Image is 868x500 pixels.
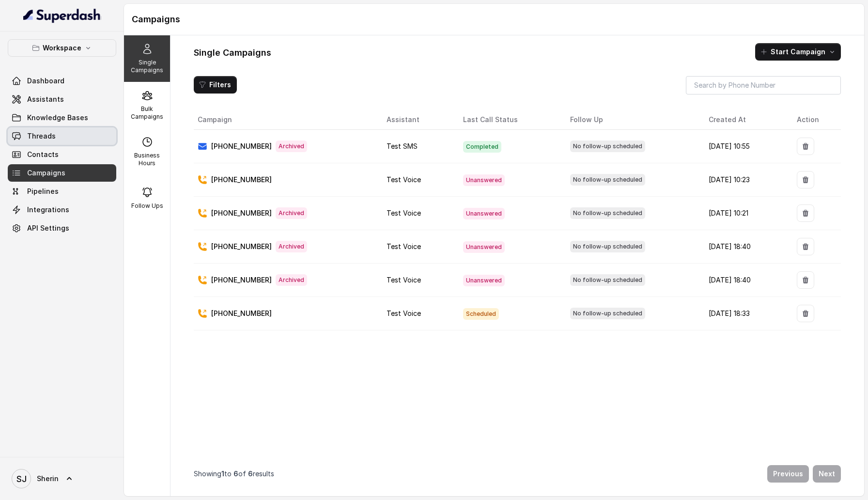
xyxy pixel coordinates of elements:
span: Test SMS [387,142,418,150]
span: Unanswered [463,241,505,253]
span: Unanswered [463,174,505,186]
button: Filters [194,76,237,94]
a: Contacts [8,146,116,163]
span: Contacts [27,150,59,159]
a: API Settings [8,219,116,237]
th: Last Call Status [455,110,563,130]
span: Campaigns [27,168,65,178]
th: Campaign [194,110,379,130]
button: Previous [767,465,809,483]
span: Integrations [27,205,69,215]
a: Pipelines [8,183,116,200]
span: API Settings [27,223,69,233]
span: No follow-up scheduled [570,174,645,186]
p: Single Campaigns [128,59,166,74]
p: [PHONE_NUMBER] [211,208,272,218]
th: Created At [701,110,789,130]
span: Scheduled [463,308,499,320]
img: light.svg [23,8,101,23]
p: Follow Ups [131,202,163,210]
span: 1 [221,469,224,478]
span: 6 [233,469,238,478]
span: Test Voice [387,209,421,217]
span: Archived [276,241,307,252]
a: Threads [8,127,116,145]
a: Knowledge Bases [8,109,116,126]
button: Next [813,465,841,483]
th: Follow Up [562,110,701,130]
span: No follow-up scheduled [570,308,645,319]
p: [PHONE_NUMBER] [211,141,272,151]
td: [DATE] 10:55 [701,130,789,163]
span: 6 [248,469,253,478]
span: No follow-up scheduled [570,241,645,252]
span: Test Voice [387,242,421,250]
button: Workspace [8,39,116,57]
p: [PHONE_NUMBER] [211,309,272,318]
td: [DATE] 10:21 [701,197,789,230]
td: [DATE] 18:33 [701,297,789,330]
p: [PHONE_NUMBER] [211,242,272,251]
th: Assistant [379,110,455,130]
input: Search by Phone Number [686,76,841,94]
span: Completed [463,141,501,153]
span: Test Voice [387,309,421,317]
span: Pipelines [27,187,59,196]
p: [PHONE_NUMBER] [211,275,272,285]
a: Campaigns [8,164,116,182]
span: Unanswered [463,275,505,286]
a: Sherin [8,465,116,492]
p: Business Hours [128,152,166,167]
span: Archived [276,207,307,219]
p: [PHONE_NUMBER] [211,175,272,185]
a: Assistants [8,91,116,108]
a: Integrations [8,201,116,219]
td: [DATE] 18:40 [701,230,789,264]
h1: Single Campaigns [194,45,271,61]
span: Archived [276,274,307,286]
th: Action [789,110,841,130]
span: Threads [27,131,56,141]
a: Dashboard [8,72,116,90]
span: Knowledge Bases [27,113,88,123]
span: No follow-up scheduled [570,207,645,219]
span: Test Voice [387,276,421,284]
span: Archived [276,141,307,152]
h1: Campaigns [132,12,856,27]
span: No follow-up scheduled [570,141,645,152]
td: [DATE] 10:23 [701,163,789,197]
td: [DATE] 18:40 [701,264,789,297]
span: Dashboard [27,76,64,86]
p: Workspace [43,42,81,54]
nav: Pagination [194,459,841,488]
button: Start Campaign [755,43,841,61]
span: No follow-up scheduled [570,274,645,286]
span: Unanswered [463,208,505,219]
p: Bulk Campaigns [128,105,166,121]
p: Showing to of results [194,469,274,479]
span: Test Voice [387,175,421,184]
span: Sherin [37,474,59,484]
span: Assistants [27,94,64,104]
text: SJ [16,474,27,484]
